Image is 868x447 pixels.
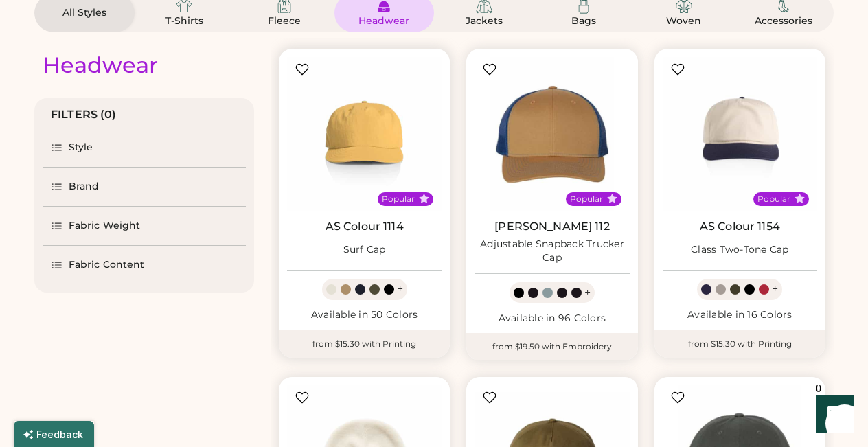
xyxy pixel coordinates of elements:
[253,14,315,28] div: Fleece
[772,282,778,297] div: +
[795,194,805,204] button: Popular Style
[69,141,93,154] div: Style
[287,308,442,322] div: Available in 50 Colors
[54,6,115,20] div: All Styles
[466,333,637,360] div: from $19.50 with Embroidery
[553,14,615,28] div: Bags
[753,14,814,28] div: Accessories
[607,194,617,204] button: Popular Style
[475,312,629,325] div: Available in 96 Colors
[584,285,591,300] div: +
[69,258,144,272] div: Fabric Content
[153,14,215,28] div: T-Shirts
[382,194,415,205] div: Popular
[475,57,629,211] img: Richardson 112 Adjustable Snapback Trucker Cap
[69,180,100,194] div: Brand
[419,194,429,204] button: Popular Style
[343,243,386,257] div: Surf Cap
[700,220,780,233] a: AS Colour 1154
[279,330,450,358] div: from $15.30 with Printing
[663,308,817,322] div: Available in 16 Colors
[287,57,442,211] img: AS Colour 1114 Surf Cap
[494,220,610,233] a: [PERSON_NAME] 112
[51,106,117,123] div: FILTERS (0)
[453,14,515,28] div: Jackets
[325,220,404,233] a: AS Colour 1114
[397,282,403,297] div: +
[757,194,790,205] div: Popular
[653,14,715,28] div: Woven
[654,330,825,358] div: from $15.30 with Printing
[691,243,789,257] div: Class Two-Tone Cap
[43,51,158,79] div: Headwear
[69,219,140,233] div: Fabric Weight
[803,385,862,444] iframe: Front Chat
[353,14,415,28] div: Headwear
[663,57,817,211] img: AS Colour 1154 Class Two-Tone Cap
[475,238,629,265] div: Adjustable Snapback Trucker Cap
[570,194,603,205] div: Popular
